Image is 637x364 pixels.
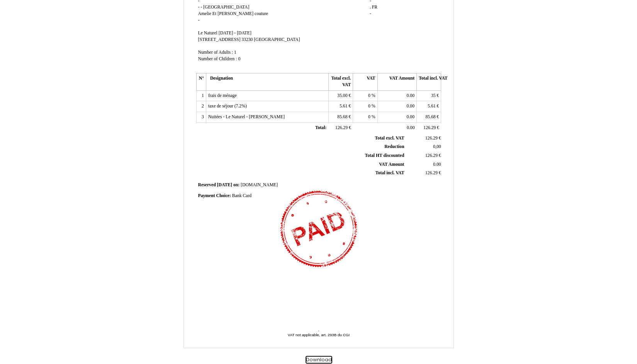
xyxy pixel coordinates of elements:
[288,333,350,337] span: VAT not applicable, art. 293B du CGI
[407,125,414,130] span: 0.00
[353,112,377,123] td: %
[219,31,251,36] span: [DATE] - [DATE]
[379,162,404,167] span: VAT Amount
[406,151,442,160] td: €
[372,5,377,10] span: FR
[206,73,328,90] th: Designation
[200,5,202,10] span: -
[353,73,377,90] th: VAT
[337,93,347,98] span: 35.00
[431,93,436,98] span: 35
[417,101,441,112] td: €
[198,31,217,36] span: Le Naturel
[208,93,237,98] span: frais de ménage
[208,114,285,119] span: Nuitées - Le Naturel - [PERSON_NAME]
[370,5,371,10] span: .
[241,37,253,42] span: 33230
[368,114,370,119] span: 0
[328,112,353,123] td: €
[238,56,240,61] span: 0
[406,134,442,143] td: €
[433,162,441,167] span: 0.00
[217,182,232,187] span: [DATE]
[254,37,300,42] span: [GEOGRAPHIC_DATA]
[365,153,404,158] span: Total HT discounted
[417,73,441,90] th: Total incl. VAT
[377,73,416,90] th: VAT Amount
[198,193,231,198] span: Payment Choice:
[417,122,441,133] td: €
[406,169,442,178] td: €
[241,182,278,187] span: [DOMAIN_NAME]
[425,136,438,141] span: 126.29
[198,18,200,23] span: -
[328,122,353,133] td: €
[370,11,371,16] span: -
[328,90,353,101] td: €
[198,5,200,10] span: -
[417,112,441,123] td: €
[198,182,216,187] span: Reserved
[196,101,206,112] td: 2
[375,136,404,141] span: Total excl. VAT
[368,104,370,109] span: 0
[353,90,377,101] td: %
[433,144,441,149] span: 0,00
[425,114,435,119] span: 85.68
[368,93,370,98] span: 0
[198,50,233,55] span: Number of Adults :
[425,153,438,158] span: 126.29
[340,104,347,109] span: 5.61
[423,125,436,130] span: 126.29
[233,182,240,187] span: on:
[208,104,247,109] span: taxe de séjour (7.2%)
[428,104,435,109] span: 5.61
[203,5,249,10] span: [GEOGRAPHIC_DATA]
[196,112,206,123] td: 3
[335,125,348,130] span: 126.29
[425,170,438,175] span: 126.29
[198,11,254,16] span: Amelie Et [PERSON_NAME]
[255,11,268,16] span: couture
[407,114,414,119] span: 0.00
[375,170,404,175] span: Total incl. VAT
[198,37,241,42] span: [STREET_ADDRESS]
[353,101,377,112] td: %
[234,50,236,55] span: 1
[198,56,237,61] span: Number of Children :
[328,73,353,90] th: Total excl. VAT
[407,93,414,98] span: 0.00
[337,114,347,119] span: 85.68
[417,90,441,101] td: €
[232,193,251,198] span: Bank Card
[407,104,414,109] span: 0.00
[196,73,206,90] th: N°
[318,328,319,333] span: -
[196,90,206,101] td: 1
[306,356,332,364] button: Download
[384,144,404,149] span: Reduction
[328,101,353,112] td: €
[315,125,326,130] span: Total:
